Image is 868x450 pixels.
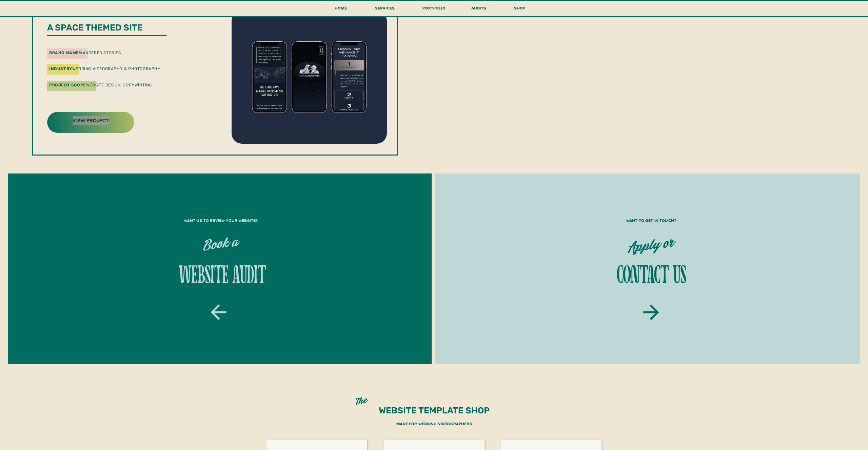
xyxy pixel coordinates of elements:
[469,4,489,16] a: audits
[49,83,86,87] b: Project Scope
[504,4,536,16] a: shop
[73,219,370,274] a: Book a
[36,264,406,293] a: website audit
[418,4,450,17] a: portfolio
[371,4,399,17] a: services
[47,22,210,36] p: a space themed site
[61,116,121,127] a: view project
[49,50,149,57] p: wandered stories
[49,66,72,71] b: industry
[346,405,522,421] h1: website template shop
[349,420,520,431] h1: made for wedding videographers
[482,264,820,293] a: contact us
[49,50,79,55] b: brand name
[492,219,810,277] a: Apply or
[330,4,351,17] a: Home
[483,217,820,225] a: want to get in touch?
[49,81,190,99] p: Website Design, Copywriting
[55,217,387,225] a: want us to review your website?
[375,5,395,11] span: services
[49,66,202,73] p: wedding videography & Photography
